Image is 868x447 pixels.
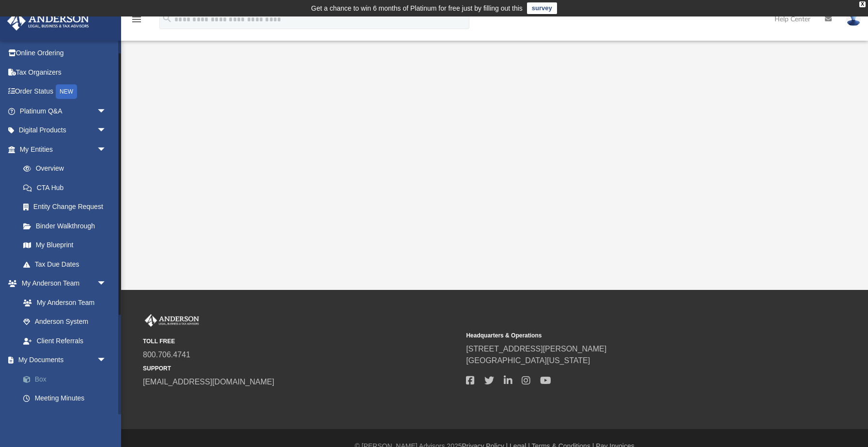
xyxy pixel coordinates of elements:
a: Digital Productsarrow_drop_down [7,121,121,140]
i: search [162,13,172,24]
a: Anderson System [14,312,116,332]
a: My Entitiesarrow_drop_down [7,140,121,159]
a: My Anderson Team [14,293,111,312]
a: My Blueprint [14,236,116,255]
span: arrow_drop_down [97,101,116,121]
a: 800.706.4741 [143,351,190,359]
img: Anderson Advisors Platinum Portal [143,314,201,327]
span: arrow_drop_down [97,274,116,294]
span: arrow_drop_down [97,121,116,141]
a: My Documentsarrow_drop_down [7,351,121,370]
a: Platinum Q&Aarrow_drop_down [7,101,121,121]
i: menu [131,14,142,25]
a: [STREET_ADDRESS][PERSON_NAME] [466,345,606,353]
a: Order StatusNEW [7,82,121,102]
a: menu [131,18,142,25]
div: NEW [56,84,77,99]
a: Client Referrals [14,331,116,351]
a: Box [14,369,121,389]
a: Meeting Minutes [14,389,121,408]
small: Headquarters & Operations [466,331,782,340]
small: TOLL FREE [143,337,459,346]
a: Overview [14,159,121,178]
a: Entity Change Request [14,197,121,217]
div: Get a chance to win 6 months of Platinum for free just by filling out this [311,2,523,14]
a: Tax Due Dates [14,255,121,274]
div: close [859,1,866,7]
a: [EMAIL_ADDRESS][DOMAIN_NAME] [143,378,274,386]
a: My Anderson Teamarrow_drop_down [7,274,116,293]
a: Tax Organizers [7,63,121,82]
img: User Pic [846,12,861,26]
a: Forms Library [14,408,116,427]
a: [GEOGRAPHIC_DATA][US_STATE] [466,356,590,365]
span: arrow_drop_down [97,140,116,160]
img: Anderson Advisors Platinum Portal [4,12,92,31]
a: CTA Hub [14,178,121,197]
a: Online Ordering [7,44,121,63]
a: Binder Walkthrough [14,216,121,236]
span: arrow_drop_down [97,351,116,370]
a: survey [527,2,557,14]
small: SUPPORT [143,364,459,373]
